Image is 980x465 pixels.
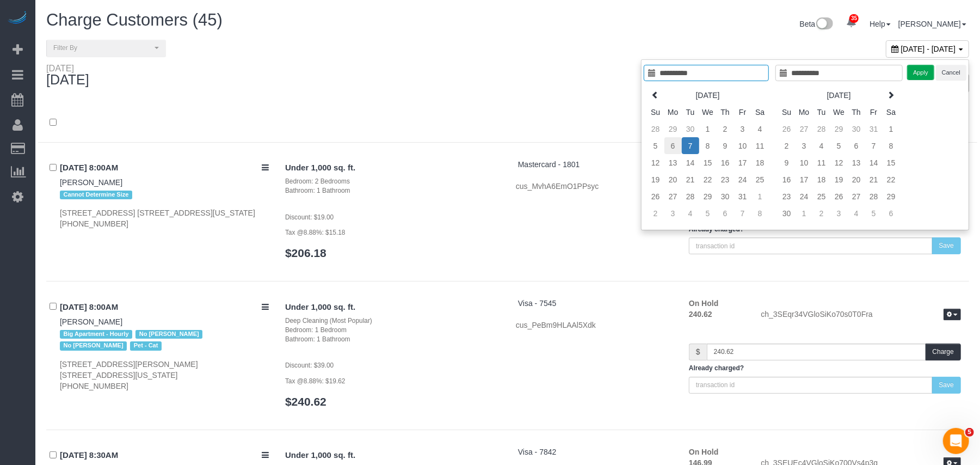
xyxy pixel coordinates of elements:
td: 17 [796,171,813,188]
td: 1 [699,120,717,137]
th: Mo [796,103,813,120]
td: 9 [717,137,734,154]
td: 6 [664,137,682,154]
td: 28 [813,120,830,137]
td: 7 [865,137,883,154]
td: 12 [647,154,664,171]
td: 1 [751,188,769,205]
div: Bathroom: 1 Bathroom [285,335,500,344]
strong: On Hold [689,299,718,308]
td: 5 [647,137,664,154]
td: 26 [830,188,848,205]
td: 23 [717,171,734,188]
small: Discount: $19.00 [285,213,334,221]
span: Big Apartment - Hourly [60,330,132,339]
div: cus_MvhA6EmO1PPsyc [516,181,673,192]
div: Tags [60,188,269,202]
img: New interface [815,17,833,32]
strong: On Hold [689,448,718,456]
td: 20 [664,171,682,188]
small: Tax @8.88%: $15.18 [285,229,346,236]
button: Filter By [46,40,166,57]
div: cus_PeBm9HLAAl5Xdk [516,320,673,331]
td: 8 [699,137,717,154]
div: Deep Cleaning (Most Popular) [285,316,500,326]
a: Visa - 7545 [518,299,557,308]
span: [DATE] - [DATE] [901,45,956,53]
td: 5 [699,205,717,222]
td: 5 [830,137,848,154]
td: 10 [796,154,813,171]
td: 4 [848,205,865,222]
th: Fr [865,103,883,120]
td: 28 [647,120,664,137]
a: Mastercard - 1801 [518,160,580,169]
th: Sa [751,103,769,120]
td: 8 [751,205,769,222]
span: 35 [849,14,859,23]
td: 21 [865,171,883,188]
td: 10 [734,137,751,154]
button: Apply [907,65,934,81]
a: $206.18 [285,247,326,259]
td: 24 [796,188,813,205]
strong: 240.62 [689,310,712,319]
div: Tags [60,327,269,353]
td: 6 [717,205,734,222]
a: [PERSON_NAME] [60,317,122,326]
td: 20 [848,171,865,188]
td: 3 [830,205,848,222]
a: [PERSON_NAME] [60,178,122,187]
h4: [DATE] 8:00AM [60,303,269,312]
th: Su [778,103,796,120]
td: 14 [682,154,699,171]
td: 15 [699,154,717,171]
th: Su [647,103,664,120]
th: We [699,103,717,120]
th: Sa [883,103,900,120]
span: $ [689,344,707,360]
td: 27 [796,120,813,137]
td: 12 [830,154,848,171]
div: [DATE] [46,64,89,72]
th: Tu [813,103,830,120]
td: 18 [813,171,830,188]
td: 14 [865,154,883,171]
td: 25 [813,188,830,205]
td: 31 [865,120,883,137]
div: Bedroom: 2 Bedrooms [285,177,500,186]
div: [DATE] [46,64,100,88]
td: 24 [734,171,751,188]
th: [DATE] [664,87,751,103]
td: 28 [682,188,699,205]
td: 2 [717,120,734,137]
h4: Under 1,000 sq. ft. [285,303,500,312]
td: 18 [751,154,769,171]
td: 8 [883,137,900,154]
a: Help [870,20,891,28]
th: We [830,103,848,120]
td: 28 [865,188,883,205]
div: Bedroom: 1 Bedroom [285,326,500,335]
h4: Under 1,000 sq. ft. [285,451,500,460]
td: 6 [848,137,865,154]
h4: Under 1,000 sq. ft. [285,163,500,173]
a: Beta [800,20,834,28]
td: 26 [778,120,796,137]
td: 4 [682,205,699,222]
td: 30 [778,205,796,222]
button: Cancel [936,65,966,81]
th: Mo [664,103,682,120]
th: [DATE] [796,87,883,103]
th: Th [848,103,865,120]
td: 22 [699,171,717,188]
td: 16 [717,154,734,171]
div: ch_3SEqr34VGloSiKo70s0T0Fra [753,309,970,322]
a: $240.62 [285,395,326,408]
td: 30 [717,188,734,205]
td: 3 [734,120,751,137]
a: 35 [841,11,862,35]
small: Discount: $39.00 [285,362,334,369]
td: 13 [848,154,865,171]
td: 9 [778,154,796,171]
